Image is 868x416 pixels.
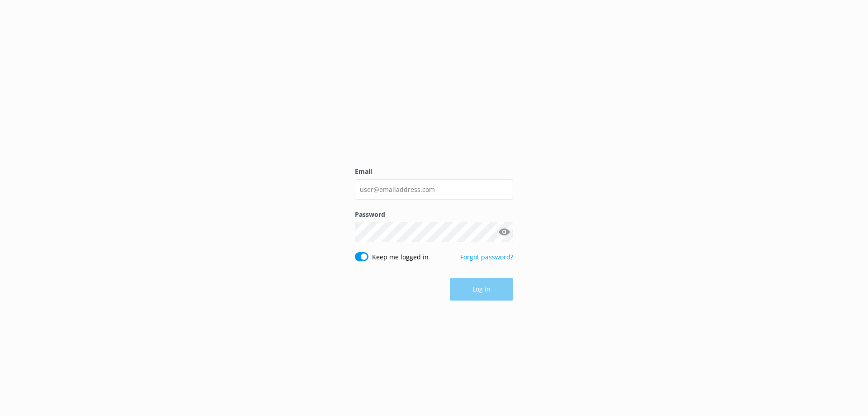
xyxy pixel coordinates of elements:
label: Password [355,210,513,220]
button: Show password [495,223,513,241]
label: Keep me logged in [372,252,429,262]
a: Forgot password? [460,253,513,261]
label: Email [355,167,513,177]
input: user@emailaddress.com [355,179,513,200]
